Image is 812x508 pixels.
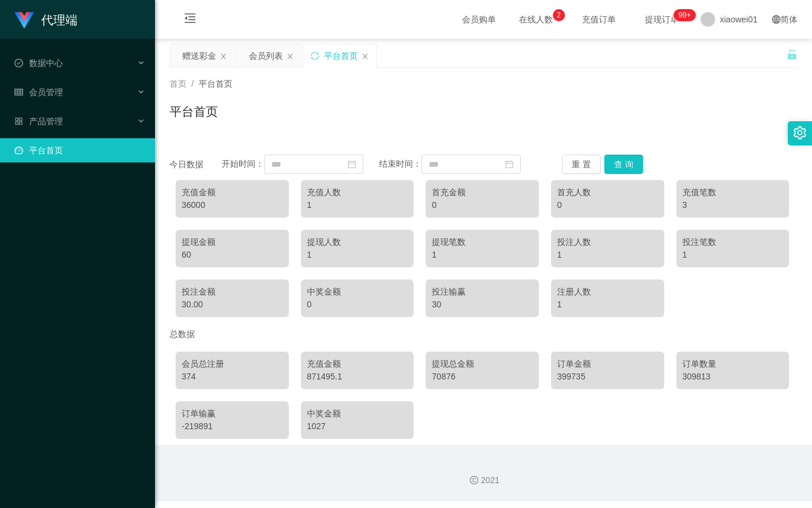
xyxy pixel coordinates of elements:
div: 投注人数 [557,236,658,249]
h1: 代理端 [41,1,78,39]
span: 在线人数 [513,15,559,24]
div: 提现金额 [182,236,283,249]
div: 中奖金额 [307,407,408,420]
div: 提现总金额 [432,358,533,370]
div: 首充人数 [557,186,658,199]
div: 0 [557,199,658,212]
span: 会员管理 [15,87,63,97]
div: 订单输赢 [182,407,283,420]
div: 订单数量 [682,358,784,370]
i: 图标: setting [793,126,807,139]
span: 开始时间： [222,159,264,169]
span: 产品管理 [15,116,63,126]
div: 充值笔数 [682,186,784,199]
div: 399735 [557,370,658,383]
div: 首充金额 [432,186,533,199]
div: 投注笔数 [682,236,784,249]
div: 会员列表 [249,44,283,67]
i: 图标: close [220,53,227,60]
i: 图标: appstore-o [15,117,23,125]
i: 图标: calendar [505,160,513,169]
div: 充值金额 [182,186,283,199]
span: 数据中心 [15,58,63,68]
div: 会员总注册 [182,358,283,370]
div: 70876 [432,370,533,383]
div: 1 [432,249,533,261]
i: 图标: close [361,53,369,60]
i: 图标: menu-fold [170,1,211,39]
div: 309813 [682,370,784,383]
div: 2021 [165,474,802,487]
i: 图标: sync [311,52,319,60]
div: 60 [182,249,283,261]
a: 代理端 [15,15,78,24]
div: 0 [432,199,533,212]
div: 提现人数 [307,236,408,249]
div: 提现笔数 [432,236,533,249]
div: 充值金额 [307,358,408,370]
div: 1027 [307,420,408,433]
span: 首页 [170,79,186,89]
span: 平台首页 [199,79,233,89]
div: -219891 [182,420,283,433]
i: 图标: close [286,53,294,60]
div: 30 [432,298,533,311]
i: 图标: calendar [348,160,356,169]
div: 0 [307,298,408,311]
span: 结束时间： [379,159,421,169]
div: 3 [682,199,784,212]
div: 总数据 [170,323,797,346]
a: 图标: dashboard平台首页 [15,138,145,162]
h1: 平台首页 [170,102,218,121]
div: 30.00 [182,298,283,311]
div: 投注输赢 [432,286,533,298]
span: / [191,79,194,89]
div: 1 [307,249,408,261]
div: 中奖金额 [307,286,408,298]
i: 图标: table [15,88,23,96]
div: 充值人数 [307,186,408,199]
div: 今日数据 [170,158,222,171]
span: 充值订单 [576,15,622,24]
span: 提现订单 [639,15,685,24]
div: 36000 [182,199,283,212]
div: 赠送彩金 [182,44,216,67]
sup: 1208 [674,9,696,21]
div: 871495.1 [307,370,408,383]
div: 374 [182,370,283,383]
i: 图标: global [772,15,781,24]
div: 1 [307,199,408,212]
i: 图标: check-circle-o [15,59,23,67]
div: 订单金额 [557,358,658,370]
div: 投注金额 [182,286,283,298]
i: 图标: copyright [470,476,478,484]
img: logo.9652507e.png [15,12,34,29]
button: 查 询 [604,155,643,174]
div: 1 [557,298,658,311]
sup: 2 [553,9,565,21]
button: 重 置 [562,155,601,174]
div: 注册人数 [557,286,658,298]
div: 1 [557,249,658,261]
i: 图标: unlock [787,49,797,60]
div: 1 [682,249,784,261]
p: 2 [556,9,561,21]
div: 平台首页 [324,44,358,67]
